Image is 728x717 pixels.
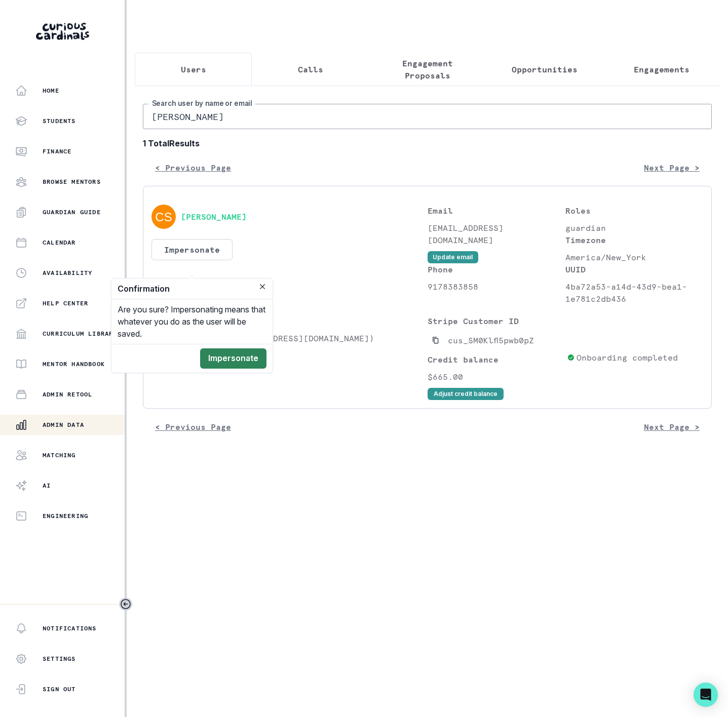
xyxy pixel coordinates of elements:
[43,421,84,429] p: Admin Data
[151,332,428,344] p: [PERSON_NAME] ([EMAIL_ADDRESS][DOMAIN_NAME])
[428,353,563,366] p: Credit balance
[43,512,88,520] p: Engineering
[512,63,578,75] p: Opportunities
[428,371,563,383] p: $665.00
[565,281,703,305] p: 4ba72a53-a14d-43d9-bea1-1e781c2db436
[43,269,92,277] p: Availability
[428,332,444,348] button: Copied to clipboard
[43,87,59,95] p: Home
[151,239,233,260] button: Impersonate
[111,278,273,299] header: Confirmation
[256,281,269,293] button: Close
[43,178,101,186] p: Browse Mentors
[565,205,703,217] p: Roles
[428,251,478,263] button: Update email
[143,417,243,437] button: < Previous Page
[565,263,703,275] p: UUID
[43,208,101,216] p: Guardian Guide
[632,417,712,437] button: Next Page >
[565,251,703,263] p: America/New_York
[143,137,712,149] b: 1 Total Results
[43,655,76,663] p: Settings
[43,390,92,399] p: Admin Retool
[428,388,504,400] button: Adjust credit balance
[377,57,477,82] p: Engagement Proposals
[143,157,243,178] button: < Previous Page
[43,685,76,693] p: Sign Out
[181,63,206,75] p: Users
[43,117,76,125] p: Students
[43,147,71,155] p: Finance
[36,23,89,40] img: Curious Cardinals Logo
[298,63,323,75] p: Calls
[428,205,565,217] p: Email
[428,263,565,275] p: Phone
[43,482,51,490] p: AI
[43,238,76,247] p: Calendar
[428,281,565,293] p: 9178383858
[181,212,247,222] button: [PERSON_NAME]
[43,624,97,632] p: Notifications
[428,222,565,246] p: [EMAIL_ADDRESS][DOMAIN_NAME]
[111,299,273,344] div: Are you sure? Impersonating means that whatever you do as the user will be saved.
[634,63,689,75] p: Engagements
[43,299,88,307] p: Help Center
[119,597,132,611] button: Toggle sidebar
[151,315,428,327] p: Students
[565,222,703,234] p: guardian
[43,451,76,459] p: Matching
[448,334,534,346] p: cus_SM0Klfl5pwb0pZ
[577,351,678,364] p: Onboarding completed
[694,683,718,707] div: Open Intercom Messenger
[428,315,563,327] p: Stripe Customer ID
[632,157,712,178] button: Next Page >
[200,348,266,369] button: Impersonate
[43,360,105,368] p: Mentor Handbook
[43,330,118,338] p: Curriculum Library
[151,205,176,229] img: svg
[565,234,703,246] p: Timezone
